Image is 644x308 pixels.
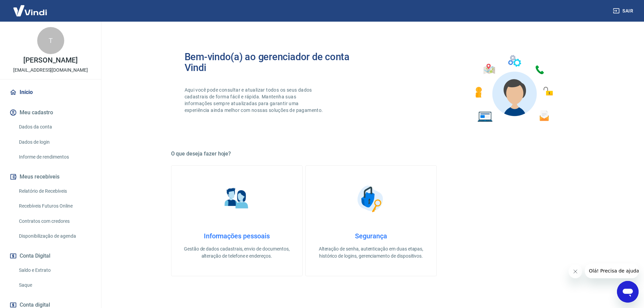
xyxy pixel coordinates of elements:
[16,229,93,243] a: Disponibilização de agenda
[316,245,426,260] p: Alteração de senha, autenticação em duas etapas, histórico de logins, gerenciamento de dispositivos.
[16,199,93,213] a: Recebíveis Futuros Online
[13,67,88,74] p: [EMAIL_ADDRESS][DOMAIN_NAME]
[16,184,93,198] a: Relatório de Recebíveis
[305,165,437,276] a: SegurançaSegurançaAlteração de senha, autenticação em duas etapas, histórico de logins, gerenciam...
[185,51,371,73] h2: Bem-vindo(a) ao gerenciador de conta Vindi
[8,0,52,21] img: Vindi
[4,5,57,10] span: Olá! Precisa de ajuda?
[469,51,558,126] img: Imagem de um avatar masculino com diversos icones exemplificando as funcionalidades do gerenciado...
[23,57,77,64] p: [PERSON_NAME]
[8,85,93,100] a: Início
[354,182,388,216] img: Segurança
[16,135,93,149] a: Dados de login
[316,232,426,240] h4: Segurança
[37,27,64,54] div: T
[585,263,639,278] iframe: Mensagem da empresa
[612,5,636,17] button: Sair
[8,248,93,263] button: Conta Digital
[8,105,93,120] button: Meu cadastro
[185,87,325,114] p: Aqui você pode consultar e atualizar todos os seus dados cadastrais de forma fácil e rápida. Mant...
[16,263,93,277] a: Saldo e Extrato
[617,281,639,303] iframe: Botão para abrir a janela de mensagens
[16,278,93,292] a: Saque
[171,165,303,276] a: Informações pessoaisInformações pessoaisGestão de dados cadastrais, envio de documentos, alteraçã...
[182,245,291,260] p: Gestão de dados cadastrais, envio de documentos, alteração de telefone e endereços.
[8,169,93,184] button: Meus recebíveis
[569,265,582,278] iframe: Fechar mensagem
[220,182,254,216] img: Informações pessoais
[16,214,93,228] a: Contratos com credores
[182,232,291,240] h4: Informações pessoais
[16,120,93,134] a: Dados da conta
[16,150,93,164] a: Informe de rendimentos
[171,150,571,157] h5: O que deseja fazer hoje?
